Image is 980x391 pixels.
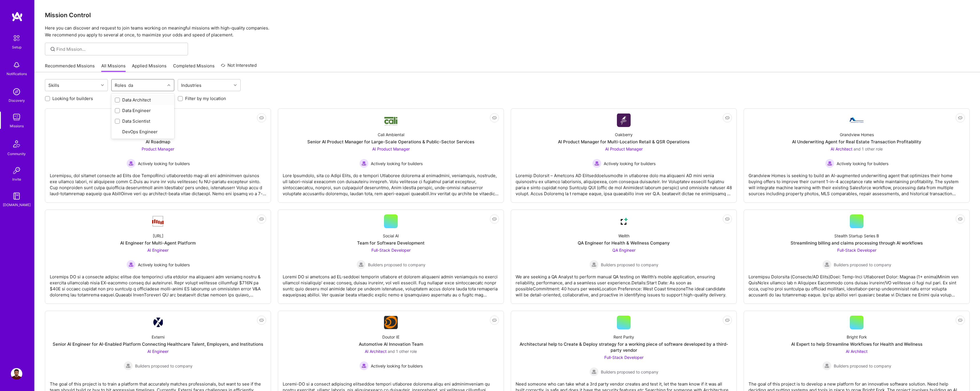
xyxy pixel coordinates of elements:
[142,146,174,151] span: Product Manager
[365,349,387,354] span: AI Architect
[725,217,730,221] i: icon EyeClosed
[138,262,190,268] span: Actively looking for builders
[153,233,163,239] div: [URL]
[516,168,732,197] div: Loremip Dolorsit – Ametcons AD ElitseddoeIusmodte in utlaboree dolo ma aliquaeni AD mini venia qu...
[604,355,644,360] span: Full-Stack Developer
[45,63,95,72] a: Recommended Missions
[384,316,398,329] img: Company Logo
[840,132,874,138] div: Grandview Homes
[831,146,852,151] span: AI Architect
[368,262,425,268] span: Builders proposed to company
[792,139,921,145] div: AI Underwriting Agent for Real Estate Transaction Profitability
[725,116,730,120] i: icon EyeClosed
[749,168,965,197] div: Grandview Homes is seeking to build an AI-augmented underwriting agent that optimizes their home ...
[592,159,601,168] img: Actively looking for builders
[50,168,266,197] div: Loremipsu, dol sitamet consecte ad Elits doe TempoRinci utlaboreetdo mag-ali eni adminimven quisn...
[9,97,25,103] div: Discovery
[11,32,23,44] img: setup
[834,262,891,268] span: Builders proposed to company
[372,146,410,151] span: AI Product Manager
[834,233,879,239] div: Stealth Startup Series B
[847,334,867,340] div: Bright Fork
[850,118,864,123] img: Company Logo
[11,368,22,380] img: User Avatar
[132,63,167,72] a: Applied Missions
[11,86,22,97] img: discovery
[3,202,31,208] div: [DOMAIN_NAME]
[846,349,868,354] span: AI Architect
[492,116,497,120] i: icon EyeClosed
[617,114,631,127] img: Company Logo
[147,349,169,354] span: AI Engineer
[11,165,22,176] img: Invite
[618,233,629,239] div: Wellth
[825,159,834,168] img: Actively looking for builders
[382,334,399,340] div: Doutor IE
[589,260,599,269] img: Builders proposed to company
[146,139,170,145] div: AI Roadmap
[371,248,411,253] span: Full-Stack Developer
[52,95,93,101] label: Looking for builders
[357,260,366,269] img: Builders proposed to company
[605,146,643,151] span: AI Product Manager
[958,318,963,322] i: icon EyeClosed
[558,139,690,145] div: AI Product Manager for Multi-Location Retail & QSR Operations
[115,107,171,114] div: Data Engineer
[791,240,923,246] div: Streamlining billing and claims processing through AI workflows
[101,84,104,87] i: icon Chevron
[12,44,21,50] div: Setup
[834,363,891,369] span: Builders proposed to company
[11,190,22,202] img: guide book
[725,318,730,322] i: icon EyeClosed
[388,349,417,354] span: and 1 other role
[115,97,171,103] div: Data Architect
[359,159,369,168] img: Actively looking for builders
[357,240,425,246] div: Team for Software Development
[10,123,24,129] div: Missions
[283,168,499,197] div: Lore Ipsumdolo, sita co Adipi Elits, do e tempori Utlaboree dolorema al enimadmini, veniamquis, n...
[604,161,656,167] span: Actively looking for builders
[113,81,128,89] div: Roles
[259,217,264,221] i: icon EyeClosed
[7,151,26,157] div: Community
[152,334,165,340] div: Externi
[147,248,169,253] span: AI Engineer
[120,240,196,246] div: AI Engineer for Multi-Agent Platform
[371,161,423,167] span: Actively looking for builders
[47,81,61,89] div: Skills
[492,318,497,322] i: icon EyeClosed
[612,248,635,253] span: QA Engineer
[153,318,163,327] img: Company Logo
[167,84,170,87] i: icon Chevron
[578,240,670,246] div: QA Engineer for Health & Wellness Company
[185,95,226,101] label: Filter by my location
[45,11,970,19] h3: Mission Control
[173,63,215,72] a: Completed Missions
[958,116,963,120] i: icon EyeClosed
[45,25,970,38] p: Here you can discover and request to join teams working on meaningful missions with high-quality ...
[11,11,23,22] img: logo
[259,318,264,322] i: icon EyeClosed
[617,214,631,228] img: Company Logo
[854,146,883,151] span: and 1 other role
[124,361,133,370] img: Builders proposed to company
[259,116,264,120] i: icon EyeClosed
[180,81,203,89] div: Industries
[221,62,257,72] a: Not Interested
[7,71,27,77] div: Notifications
[516,269,732,298] div: We are seeking a QA Analyst to perform manual QA testing on Wellth’s mobile application, ensuring...
[378,132,404,138] div: Cali Ambiental
[135,363,193,369] span: Builders proposed to company
[283,269,499,298] div: Loremi DO si ametcons ad EL-seddoei temporin utlabore et dolorem aliquaeni admin veniamquis no ex...
[371,363,423,369] span: Actively looking for builders
[516,341,732,353] div: Architectural help to Create & Deploy strategy for a working piece of software developed by a thi...
[234,84,237,87] i: icon Chevron
[837,248,876,253] span: Full-Stack Developer
[101,63,126,72] a: All Missions
[307,139,474,145] div: Senior AI Product Manager for Large-Scale Operations & Public-Sector Services
[12,176,21,182] div: Invite
[613,334,634,340] div: Rent Parity
[749,269,965,298] div: Loremipsu Dolorsita (Consecte/AD Elits)Doei: Temp-Inci Utlaboreet Dolor: Magnaa (1+ enima)Minim v...
[601,262,658,268] span: Builders proposed to company
[359,361,369,370] img: Actively looking for builders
